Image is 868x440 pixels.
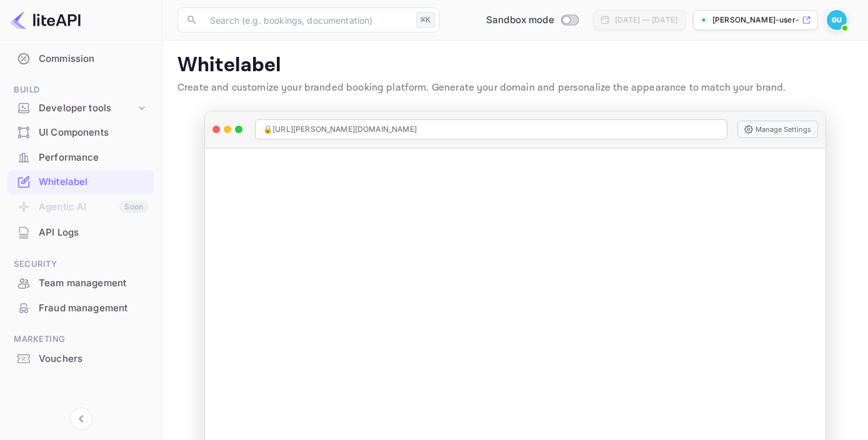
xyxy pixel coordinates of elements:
div: Team management [39,276,148,291]
img: Gladson User [827,10,847,30]
div: Team management [7,271,154,296]
input: Search (e.g. bookings, documentation) [202,7,411,32]
div: Switch to Production mode [481,13,583,27]
div: Fraud management [39,301,148,316]
a: Fraud management [7,296,154,319]
div: [DATE] — [DATE] [615,14,677,26]
span: Sandbox mode [486,13,554,27]
img: LiteAPI logo [10,10,81,30]
div: Commission [7,47,154,71]
div: Fraud management [7,296,154,321]
span: Security [7,257,154,271]
a: Team management [7,271,154,294]
div: Performance [7,146,154,170]
button: Manage Settings [737,121,818,138]
div: Developer tools [7,97,154,119]
p: [PERSON_NAME]-user-fkdet.nui... [712,14,799,26]
div: Whitelabel [7,170,154,194]
div: Commission [39,52,148,66]
div: ⌘K [416,12,435,28]
a: Earnings [7,22,154,45]
span: Build [7,83,154,97]
a: Whitelabel [7,170,154,193]
div: Developer tools [39,101,136,116]
a: Commission [7,47,154,70]
p: Whitelabel [177,53,853,78]
div: API Logs [39,226,148,240]
p: Create and customize your branded booking platform. Generate your domain and personalize the appe... [177,81,853,96]
span: 🔒 [URL][PERSON_NAME][DOMAIN_NAME] [263,124,417,135]
button: Collapse navigation [70,407,92,430]
div: Whitelabel [39,175,148,189]
a: Performance [7,146,154,169]
div: UI Components [39,126,148,140]
a: Vouchers [7,347,154,370]
div: Vouchers [7,347,154,371]
div: Vouchers [39,352,148,366]
div: Performance [39,151,148,165]
div: UI Components [7,121,154,145]
div: API Logs [7,221,154,245]
a: UI Components [7,121,154,144]
span: Marketing [7,332,154,346]
a: API Logs [7,221,154,244]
